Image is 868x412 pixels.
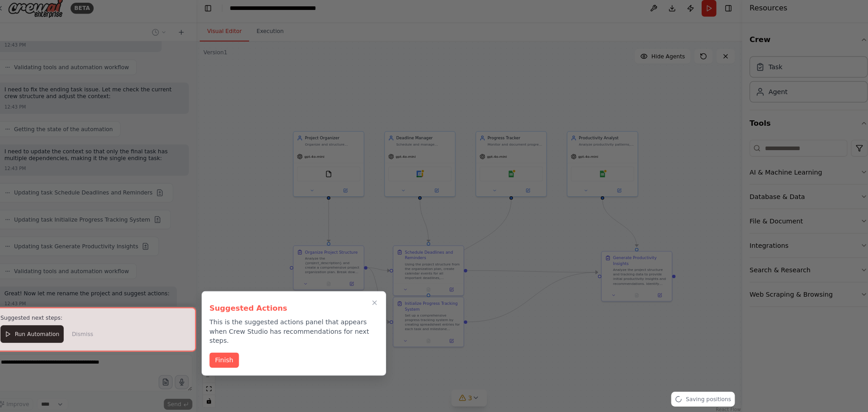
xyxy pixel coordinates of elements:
[216,317,381,345] p: This is the suggested actions panel that appears when Crew Studio has recommendations for next st...
[372,298,383,308] button: Close walkthrough
[216,352,245,367] button: Finish
[683,394,727,401] span: Saving positions
[216,303,381,314] h3: Suggested Actions
[208,8,221,21] button: Hide left sidebar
